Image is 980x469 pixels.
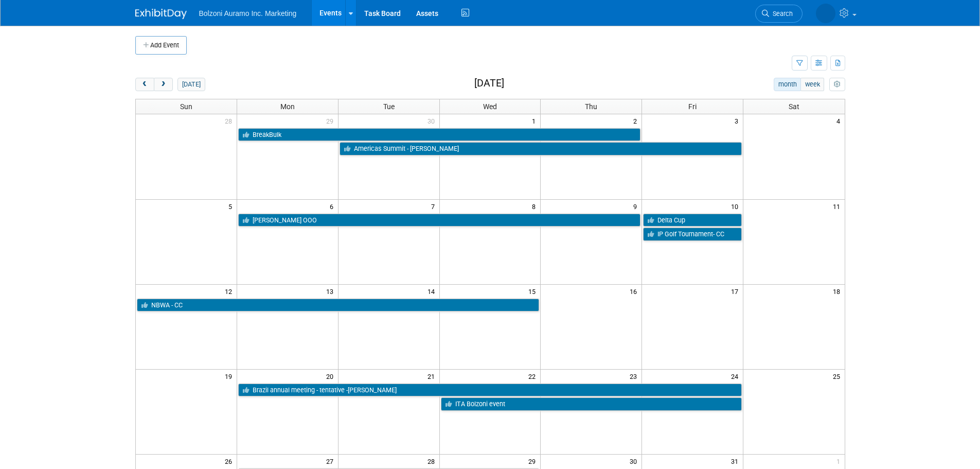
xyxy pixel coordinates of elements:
[832,285,845,298] span: 18
[325,285,338,298] span: 13
[730,200,743,213] span: 10
[632,200,642,213] span: 9
[238,128,640,142] a: BreakBulk
[426,370,439,383] span: 21
[426,285,439,298] span: 14
[734,114,743,127] span: 3
[643,214,742,227] a: Delta Cup
[441,397,742,411] a: ITA Bolzoni event
[629,455,642,467] span: 30
[800,78,824,91] button: week
[199,9,297,18] span: Bolzoni Auramo Inc. Marketing
[224,370,237,383] span: 19
[835,455,845,467] span: 1
[426,455,439,467] span: 28
[755,5,803,23] a: Search
[224,285,237,298] span: 12
[730,370,743,383] span: 24
[527,285,540,298] span: 15
[643,228,742,241] a: IP Golf Tournament- CC
[769,10,793,18] span: Search
[135,78,154,91] button: prev
[832,370,845,383] span: 25
[430,200,439,213] span: 7
[835,114,845,127] span: 4
[688,102,697,111] span: Fri
[238,214,640,227] a: [PERSON_NAME] OOO
[816,4,835,23] img: Casey Coats
[474,78,504,89] h2: [DATE]
[135,9,187,19] img: ExhibitDay
[629,285,642,298] span: 16
[325,455,338,467] span: 27
[531,200,540,213] span: 8
[137,299,540,312] a: NBWA - CC
[629,370,642,383] span: 23
[325,370,338,383] span: 20
[135,36,187,55] button: Add Event
[383,102,395,111] span: Tue
[224,455,237,467] span: 26
[340,142,742,155] a: Americas Summit - [PERSON_NAME]
[730,285,743,298] span: 17
[832,200,845,213] span: 11
[585,102,597,111] span: Thu
[180,102,192,111] span: Sun
[325,114,338,127] span: 29
[154,78,173,91] button: next
[238,384,742,397] a: Brazil annual meeting - tentative -[PERSON_NAME]
[829,78,845,91] button: myCustomButton
[632,114,642,127] span: 2
[426,114,439,127] span: 30
[834,81,841,88] i: Personalize Calendar
[774,78,801,91] button: month
[224,114,237,127] span: 28
[730,455,743,467] span: 31
[177,78,205,91] button: [DATE]
[527,455,540,467] span: 29
[531,114,540,127] span: 1
[329,200,338,213] span: 6
[227,200,237,213] span: 5
[483,102,497,111] span: Wed
[527,370,540,383] span: 22
[280,102,295,111] span: Mon
[789,102,799,111] span: Sat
